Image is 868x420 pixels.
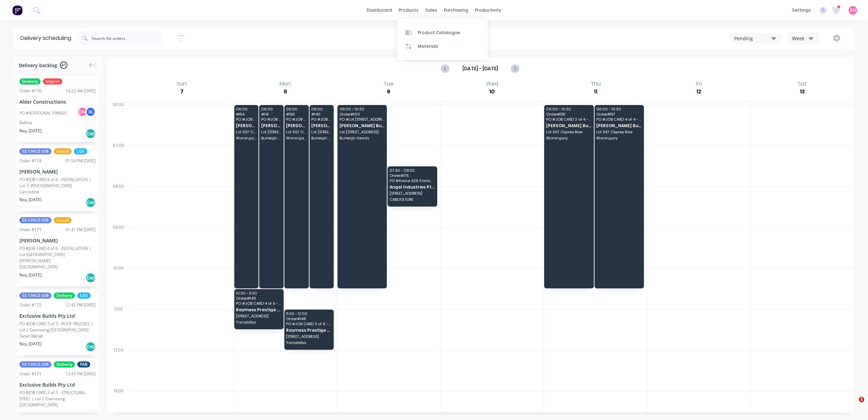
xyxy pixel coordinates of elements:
div: Mon [278,80,293,87]
div: 10:22 AM [DATE] [65,88,96,94]
span: Burleigh Heads [261,136,282,140]
span: [PERSON_NAME] Building Company Pty Ltd [236,123,256,128]
button: Week [788,32,819,44]
div: 12 [694,87,703,96]
div: PO #JOB CARD 6 of 6 - INSTALLATION | Lot [GEOGRAPHIC_DATA][PERSON_NAME] [19,245,96,264]
span: 06:00 - 10:30 [596,107,642,111]
span: PO # JOB CARD 2 of 4 - UPPER WALLS [546,117,591,121]
div: [PERSON_NAME] [19,237,96,244]
div: I K [85,107,96,117]
span: 10:30 - 11:30 [236,291,281,295]
span: Delivery [19,78,41,85]
div: Exclusive Builds Pty Ltd [19,312,96,319]
span: Lot 657 Osprey Rise [546,130,591,134]
span: Delivery [54,361,75,367]
span: Req. [DATE] [19,197,42,203]
span: PO # JOB CARD 1 of 4 - LOWER WALL FRAMES [311,117,332,121]
span: Angel Industries Pty Ltd t/a Teeny Tiny Homes [390,185,435,189]
span: Delivery [54,292,75,299]
span: Lot [STREET_ADDRESS] [340,130,385,134]
div: PO #ADDITIONAL FIXINGS [19,110,67,116]
span: Lot 657 Osprey Rise [286,130,306,134]
div: D N [77,107,88,117]
span: PO # JOB CARD 2 of 4 - FLOOR JOISTS [261,117,282,121]
div: Ballina [19,120,96,126]
div: 11:00 [107,305,130,346]
div: 06:00 [107,101,130,141]
span: 02 CHILD JOB [19,217,51,223]
div: 10:00 [107,264,130,305]
span: [STREET_ADDRESS] [390,191,435,195]
div: Week [792,35,812,42]
div: 12:00 [107,346,130,387]
div: Del [85,342,96,352]
span: [PERSON_NAME] Building Company Pty Ltd [311,123,332,128]
button: Pending [730,33,782,43]
div: PO #JOB CARD 3 of 3 - ROOF TRUSSES | Lot 2 Goenoeng [GEOGRAPHIC_DATA] [19,321,96,333]
div: Del [85,197,96,208]
span: Install [54,217,72,223]
span: Order # 157 [596,112,642,116]
div: Order # 173 [19,227,42,233]
div: Sun [175,80,189,87]
div: 10 [488,87,496,96]
span: 06:00 [311,107,332,111]
div: Order # 174 [19,158,42,164]
span: FAB [77,361,90,367]
div: 01:41 PM [DATE] [65,227,96,233]
span: Order # 175 [390,174,435,178]
span: PO # JOB CARD 1 of 4 - LOWER WALLS [236,117,256,121]
div: PO #JOB CARD 2 of 3 - STRUCTURAL STEEL | Lot 2 Goenoeng [GEOGRAPHIC_DATA] [19,390,96,408]
span: PO # JOB CARD 4 of 6 - UPPER WALLS [236,301,281,305]
span: 02 CHILD JOB [19,292,51,299]
span: 06:00 - 10:30 [546,107,591,111]
span: Burleigh Heads [340,136,385,140]
span: 41 [60,61,67,69]
div: 12:43 PM [DATE] [65,371,96,377]
div: 12:45 PM [DATE] [65,302,96,308]
span: 2 [859,397,864,402]
div: 13 [798,87,807,96]
div: Del [85,273,96,283]
span: Yarrabilba [236,320,281,324]
div: Tanah Merah [19,408,96,414]
div: Fri [694,80,704,87]
span: [PERSON_NAME] Building Company Pty Ltd [261,123,282,128]
span: # 141 [261,112,282,116]
iframe: Intercom live chat [845,397,861,413]
span: [PERSON_NAME] Building Company Pty Ltd [546,123,591,128]
span: [PERSON_NAME] Building Company Pty Ltd [340,123,385,128]
span: 06:00 [236,107,256,111]
span: Lot [STREET_ADDRESS] [261,130,282,134]
div: 8 [281,87,290,96]
span: PO # JOB CARD 3 of 4 - STRUCTURAL STEEL [286,117,306,121]
span: Req. [DATE] [19,341,42,347]
div: Order # 176 [19,88,42,94]
span: Delivery backlog [19,62,57,69]
div: Alder Constructions [19,98,96,105]
span: Raymess Prestige Builders Pty Ltd [286,328,331,332]
span: Order # 148 [286,317,331,321]
a: Product Catalogue [397,26,488,39]
div: purchasing [441,5,472,15]
span: Install [54,148,72,154]
div: Product Catalogue [418,30,460,36]
span: [STREET_ADDRESS] [236,314,281,318]
span: DN [850,7,856,13]
span: 07:30 - 08:30 [390,168,435,172]
span: PO # Home 426 Framing [390,179,435,183]
div: Del [85,129,96,139]
span: Order # 100 [340,112,385,116]
div: Carsledine [19,189,96,195]
div: Delivery scheduling [14,27,78,49]
span: Lot [STREET_ADDRESS] [311,130,332,134]
div: Wed [484,80,500,87]
span: # 156 [286,112,306,116]
span: PO # JOB CARD 3 of 6 - LOWER STRUCTURAL STEEL [286,322,331,326]
span: 02 CHILD JOB [19,148,51,154]
div: Pending [734,35,771,42]
span: 02 CHILD JOB [19,361,51,367]
div: Tanah Merah [19,333,96,339]
span: Lot 657 Osprey Rise [596,130,642,134]
div: Tue [381,80,396,87]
